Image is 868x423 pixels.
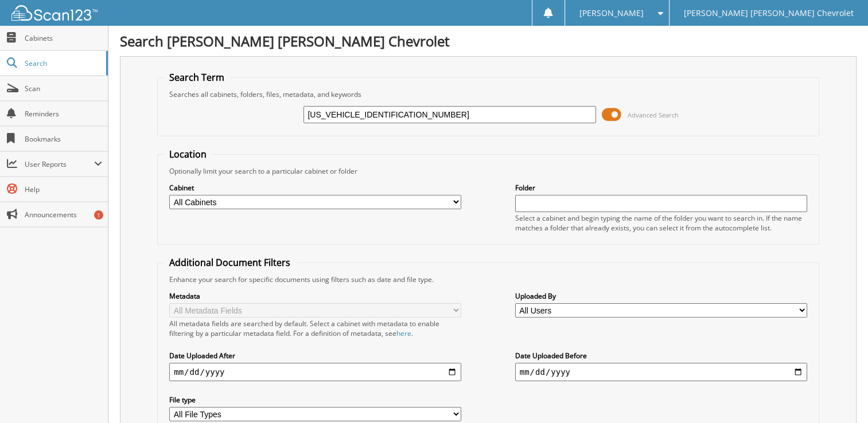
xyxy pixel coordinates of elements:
span: Bookmarks [25,134,102,144]
h1: Search [PERSON_NAME] [PERSON_NAME] Chevrolet [120,32,857,50]
span: [PERSON_NAME] [579,10,644,17]
span: Scan [25,84,102,93]
div: 1 [94,210,103,220]
span: Reminders [25,109,102,119]
img: scan123-logo-white.svg [11,5,98,21]
span: Search [25,58,100,68]
span: [PERSON_NAME] [PERSON_NAME] Chevrolet [684,10,854,17]
label: File type [169,395,461,405]
label: Date Uploaded Before [515,351,807,361]
label: Metadata [169,291,461,301]
div: All metadata fields are searched by default. Select a cabinet with metadata to enable filtering b... [169,319,461,338]
span: Cabinets [25,33,102,43]
span: Help [25,185,102,194]
span: Advanced Search [628,111,679,119]
input: end [515,363,807,381]
div: Select a cabinet and begin typing the name of the folder you want to search in. If the name match... [515,213,807,233]
div: Searches all cabinets, folders, files, metadata, and keywords [164,89,813,99]
a: here [396,328,411,338]
label: Folder [515,183,807,193]
legend: Additional Document Filters [164,256,296,269]
legend: Search Term [164,71,230,84]
label: Cabinet [169,183,461,193]
label: Date Uploaded After [169,351,461,361]
span: Announcements [25,210,102,220]
div: Optionally limit your search to a particular cabinet or folder [164,166,813,176]
legend: Location [164,148,212,160]
span: User Reports [25,159,94,169]
input: start [169,363,461,381]
label: Uploaded By [515,291,807,301]
div: Enhance your search for specific documents using filters such as date and file type. [164,275,813,284]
